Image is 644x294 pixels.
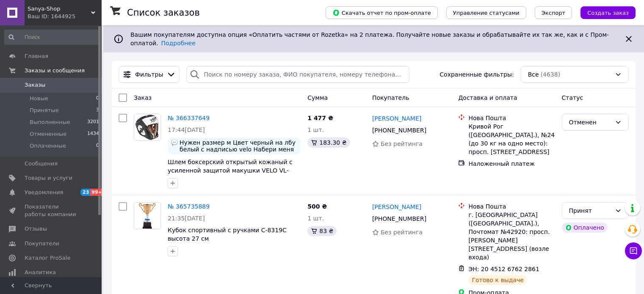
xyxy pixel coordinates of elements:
span: Заказ [134,94,152,101]
span: ЭН: 20 4512 6762 2861 [468,266,539,272]
span: Отзывы [25,225,47,233]
span: 21:35[DATE] [168,215,205,222]
span: Без рейтинга [381,140,423,147]
div: Готово к выдаче [468,275,527,285]
span: Скачать отчет по пром-оплате [332,9,431,16]
span: [PHONE_NUMBER] [372,127,426,134]
div: Принят [569,206,611,215]
span: Статус [562,94,583,101]
span: 1434 [87,130,99,138]
div: 83 ₴ [307,226,337,236]
span: 0 [96,142,99,150]
a: Кубок спортивный с ручками C-8319C высота 27 см [168,227,287,242]
span: Фильтры [135,70,163,79]
span: Аналитика [25,269,56,276]
span: Товары и услуги [25,174,72,182]
div: Ваш ID: 1644925 [28,13,102,20]
span: 1 шт. [307,126,324,133]
span: Все [528,70,539,79]
img: :speech_balloon: [171,139,178,146]
span: Нужен размер м Цвет черный на лбу белый с надписью velo Набери меня 0978397123 [180,139,297,153]
input: Поиск по номеру заказа, ФИО покупателя, номеру телефона, Email, номеру накладной [186,66,409,83]
a: Фото товару [134,114,161,141]
span: Покупатель [372,94,409,101]
img: Фото товару [134,203,160,229]
span: 500 ₴ [307,203,327,210]
h1: Список заказов [127,8,200,18]
span: Вашим покупателям доступна опция «Оплатить частями от Rozetka» на 2 платежа. Получайте новые зака... [130,31,609,47]
span: 99+ [90,189,104,196]
span: Выполненные [30,118,70,126]
span: Sanya-Shop [28,5,91,13]
span: Отмененные [30,130,66,138]
span: Каталог ProSale [25,254,70,262]
span: 1 шт. [307,215,324,222]
div: Наложенный платеж [468,159,555,168]
span: 3 [96,107,99,114]
span: 0 [96,95,99,102]
a: Фото товару [134,202,161,229]
button: Экспорт [535,6,572,19]
span: Принятые [30,107,59,114]
div: г. [GEOGRAPHIC_DATA] ([GEOGRAPHIC_DATA].), Почтомат №42920: просп. [PERSON_NAME][STREET_ADDRESS] ... [468,211,555,261]
span: Заказы [25,81,45,89]
span: Сообщения [25,160,58,168]
a: Создать заказ [572,9,636,16]
span: Уведомления [25,189,63,196]
span: (4638) [541,71,561,78]
span: Главная [25,52,48,60]
span: Экспорт [542,10,565,16]
span: Доставка и оплата [458,94,517,101]
span: 1 477 ₴ [307,115,333,121]
div: 183.30 ₴ [307,137,350,148]
span: Управление статусами [453,10,520,16]
span: 23 [80,189,90,196]
span: [PHONE_NUMBER] [372,215,426,222]
div: Оплачено [562,223,608,233]
img: Фото товару [134,114,160,140]
span: Без рейтинга [381,229,423,236]
span: Заказы и сообщения [25,67,85,74]
a: № 365735889 [168,203,210,210]
span: Создать заказ [587,10,629,16]
span: Оплаченные [30,142,66,150]
span: 17:44[DATE] [168,126,205,133]
span: 3201 [87,118,99,126]
a: № 366337649 [168,115,210,121]
span: Сумма [307,94,328,101]
button: Создать заказ [580,6,636,19]
button: Чат с покупателем [625,242,642,259]
a: Шлем боксерский открытый кожаный с усиленной защитой макушки VELO VL-2211 (размеры M-XL) [168,159,293,182]
button: Скачать отчет по пром-оплате [326,6,438,19]
a: [PERSON_NAME] [372,203,421,211]
span: Показатели работы компании [25,203,78,218]
div: Отменен [569,118,611,127]
button: Управление статусами [446,6,526,19]
a: Подробнее [161,40,196,47]
a: [PERSON_NAME] [372,114,421,123]
div: Нова Пошта [468,114,555,122]
div: Кривой Рог ([GEOGRAPHIC_DATA].), №24 (до 30 кг на одно место): просп. [STREET_ADDRESS] [468,122,555,156]
div: Нова Пошта [468,202,555,211]
span: Сохраненные фильтры: [439,70,514,79]
input: Поиск [4,30,100,45]
span: Новые [30,95,48,102]
span: Покупатели [25,240,59,247]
